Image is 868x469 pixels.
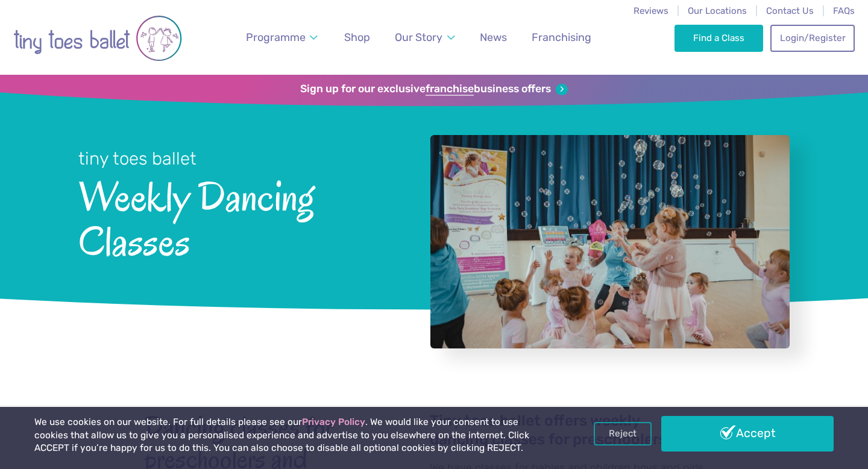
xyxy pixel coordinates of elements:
[594,422,652,445] a: Reject
[833,5,855,16] a: FAQs
[78,148,197,169] small: tiny toes ballet
[474,24,512,51] a: News
[13,8,182,69] img: tiny toes ballet
[426,83,474,96] strong: franchise
[300,83,567,96] a: Sign up for our exclusivefranchisebusiness offers
[389,24,461,51] a: Our Story
[34,416,554,455] p: We use cookies on our website. For full details please see our . We would like your consent to us...
[675,25,763,51] a: Find a Class
[246,31,306,43] span: Programme
[395,31,442,43] span: Our Story
[770,25,855,51] a: Login/Register
[532,31,591,43] span: Franchising
[526,24,597,51] a: Franchising
[78,171,398,264] span: Weekly Dancing Classes
[241,24,324,51] a: Programme
[766,5,814,16] a: Contact Us
[480,31,507,43] span: News
[661,416,834,451] a: Accept
[634,5,668,16] a: Reviews
[688,5,747,16] a: Our Locations
[339,24,376,51] a: Shop
[302,417,365,427] a: Privacy Policy
[344,31,370,43] span: Shop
